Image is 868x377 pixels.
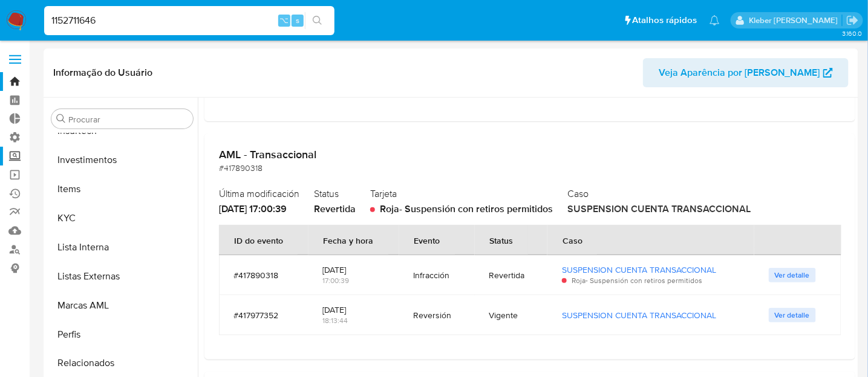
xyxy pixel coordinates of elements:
[659,58,820,87] span: Veja Aparência por [PERSON_NAME]
[47,291,198,320] button: Marcas AML
[53,67,152,79] h1: Informação do Usuário
[305,12,330,29] button: search-icon
[846,14,859,27] a: Sair
[47,262,198,291] button: Listas Externas
[279,15,289,26] span: ⌥
[643,58,849,87] button: Veja Aparência por [PERSON_NAME]
[47,233,198,262] button: Lista Interna
[47,320,198,349] button: Perfis
[296,15,299,26] span: s
[47,175,198,204] button: Items
[633,14,697,27] span: Atalhos rápidos
[47,204,198,233] button: KYC
[44,13,334,28] input: Pesquise usuários ou casos...
[47,145,198,175] button: Investimentos
[56,114,66,124] button: Procurar
[710,15,720,25] a: Notificações
[749,15,842,26] p: kleber.bueno@mercadolivre.com
[68,114,188,125] input: Procurar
